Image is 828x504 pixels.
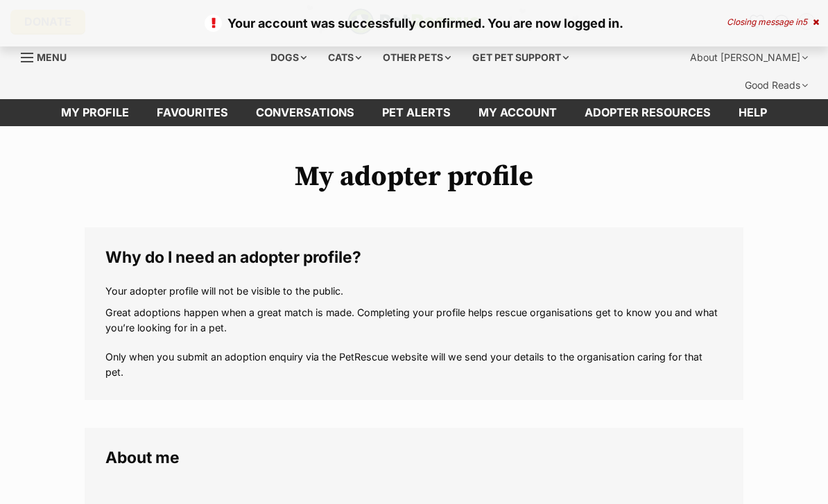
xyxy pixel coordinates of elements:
div: Dogs [261,44,316,71]
a: Pet alerts [368,99,465,126]
p: Great adoptions happen when a great match is made. Completing your profile helps rescue organisat... [105,305,723,379]
h1: My adopter profile [85,161,743,193]
a: Favourites [143,99,242,126]
a: Adopter resources [571,99,725,126]
fieldset: Why do I need an adopter profile? [85,227,743,400]
a: My profile [47,99,143,126]
span: Menu [37,51,67,63]
p: Your adopter profile will not be visible to the public. [105,284,723,298]
a: conversations [242,99,368,126]
div: Good Reads [735,71,818,99]
a: My account [465,99,571,126]
legend: Why do I need an adopter profile? [105,248,723,266]
a: Help [725,99,781,126]
legend: About me [105,449,723,467]
div: About [PERSON_NAME] [680,44,818,71]
div: Other pets [373,44,460,71]
div: Get pet support [463,44,578,71]
div: Cats [318,44,371,71]
a: Menu [21,44,76,69]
